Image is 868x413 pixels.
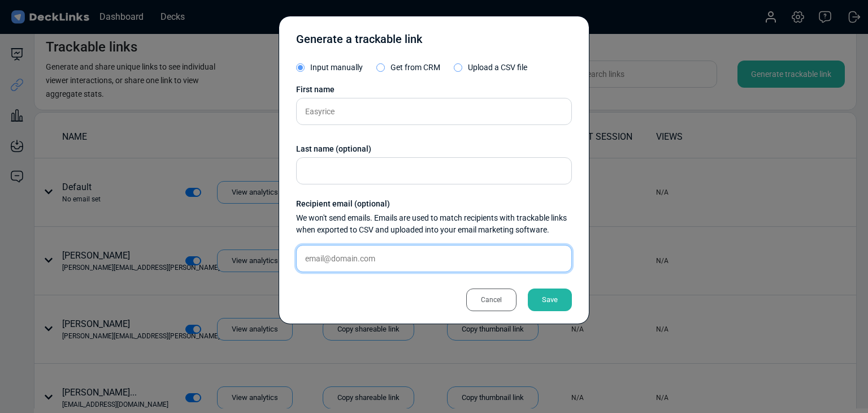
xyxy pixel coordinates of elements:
[466,289,517,311] div: Cancel
[296,198,572,210] div: Recipient email (optional)
[468,63,527,72] span: Upload a CSV file
[296,84,572,96] div: First name
[310,63,363,72] span: Input manually
[528,289,572,311] div: Save
[296,143,572,155] div: Last name (optional)
[390,63,440,72] span: Get from CRM
[296,212,572,236] div: We won't send emails. Emails are used to match recipients with trackable links when exported to C...
[296,31,422,53] div: Generate a trackable link
[296,245,572,272] input: email@domain.com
